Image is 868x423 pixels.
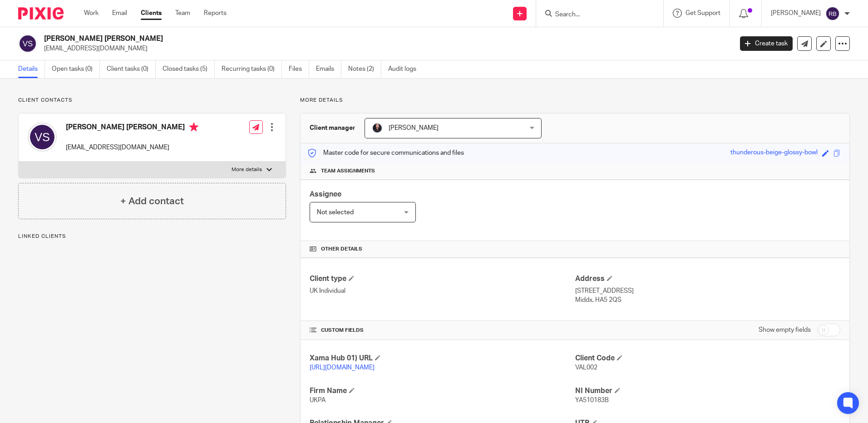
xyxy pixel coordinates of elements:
span: Other details [321,246,362,253]
p: UK Individual [310,286,575,295]
a: Client tasks (0) [107,60,156,78]
a: Details [18,60,45,78]
img: MicrosoftTeams-image.jfif [372,123,383,133]
img: Pixie [18,7,64,20]
p: [EMAIL_ADDRESS][DOMAIN_NAME] [44,44,726,53]
h2: [PERSON_NAME] [PERSON_NAME] [44,34,590,44]
a: Clients [141,9,162,18]
a: Team [175,9,190,18]
p: More details [300,97,850,104]
a: [URL][DOMAIN_NAME] [310,364,375,371]
input: Search [554,11,636,19]
h4: Firm Name [310,386,575,396]
h4: Address [575,274,840,284]
p: More details [232,166,262,173]
a: Open tasks (0) [52,60,100,78]
span: Team assignments [321,167,375,175]
span: VAL002 [575,364,597,371]
span: Not selected [317,209,354,216]
span: UKPA [310,397,325,403]
h4: [PERSON_NAME] [PERSON_NAME] [66,123,198,134]
a: Notes (2) [348,60,381,78]
i: Primary [189,123,198,132]
a: Recurring tasks (0) [222,60,282,78]
div: thunderous-beige-glossy-bowl [730,148,818,158]
span: YA510183B [575,397,609,403]
a: Audit logs [388,60,423,78]
a: Closed tasks (5) [163,60,215,78]
h3: Client manager [310,123,355,133]
a: Files [289,60,309,78]
p: [PERSON_NAME] [771,9,821,18]
a: Reports [204,9,227,18]
a: Work [84,9,99,18]
h4: + Add contact [120,194,184,208]
p: Middx, HA5 2QS [575,295,840,305]
h4: Client Code [575,354,840,363]
h4: NI Number [575,386,840,396]
a: Email [112,9,127,18]
p: Linked clients [18,233,286,240]
h4: CUSTOM FIELDS [310,327,575,334]
img: svg%3E [825,6,840,21]
a: Emails [316,60,341,78]
p: [STREET_ADDRESS] [575,286,840,295]
p: Client contacts [18,97,286,104]
span: [PERSON_NAME] [389,125,439,131]
img: svg%3E [18,34,37,53]
span: Get Support [686,10,720,16]
label: Show empty fields [759,325,811,334]
h4: Client type [310,274,575,284]
h4: Xama Hub 01) URL [310,354,575,363]
p: [EMAIL_ADDRESS][DOMAIN_NAME] [66,143,198,152]
span: Assignee [310,191,341,198]
p: Master code for secure communications and files [307,148,464,157]
img: svg%3E [28,123,57,152]
a: Create task [740,36,793,51]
